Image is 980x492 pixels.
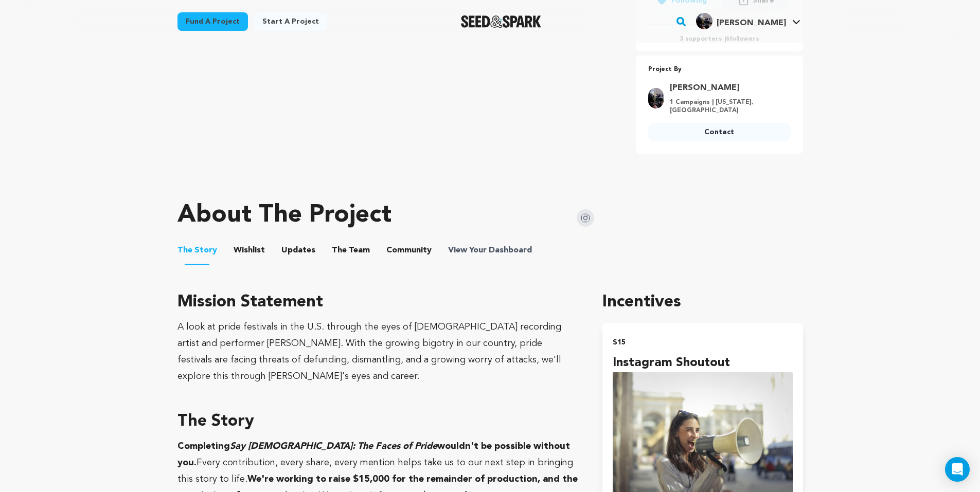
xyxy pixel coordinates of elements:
span: Story [177,244,217,257]
a: Benjamin K.'s Profile [694,11,803,29]
a: ViewYourDashboard [448,244,534,257]
p: Project By [648,64,791,76]
h3: Mission Statement [177,290,578,315]
h3: The Story [177,409,578,434]
img: Seed&Spark Instagram Icon [577,209,594,227]
strong: Completing wouldn't be possible without you. [177,442,570,467]
a: Goto Benjamin Kapit profile [670,82,785,94]
img: bde6e4e3585cc5a4.jpg [648,88,664,108]
a: Contact [648,123,791,141]
span: Updates [281,244,315,257]
div: A look at pride festivals in the U.S. through the eyes of [DEMOGRAPHIC_DATA] recording artist and... [177,319,578,385]
h1: Incentives [602,290,803,315]
h2: $15 [613,335,792,350]
p: 1 Campaigns | [US_STATE], [GEOGRAPHIC_DATA] [670,98,785,115]
img: Seed&Spark Logo Dark Mode [461,15,542,28]
div: Open Intercom Messenger [945,457,970,482]
span: The [177,244,192,257]
span: Your [448,244,534,257]
img: bde6e4e3585cc5a4.jpg [696,13,712,29]
a: Fund a project [177,12,248,31]
span: Benjamin K.'s Profile [694,11,803,32]
div: Benjamin K.'s Profile [696,13,786,29]
h1: About The Project [177,203,391,228]
span: Team [332,244,370,257]
a: Start a project [254,12,327,31]
a: Seed&Spark Homepage [461,15,542,28]
em: Say [DEMOGRAPHIC_DATA]: The Faces of Pride [230,442,437,451]
span: The [332,244,347,257]
span: Community [386,244,432,257]
span: [PERSON_NAME] [717,19,786,27]
span: Dashboard [489,244,532,257]
h4: Instagram Shoutout [613,354,792,372]
span: Wishlist [234,244,265,257]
